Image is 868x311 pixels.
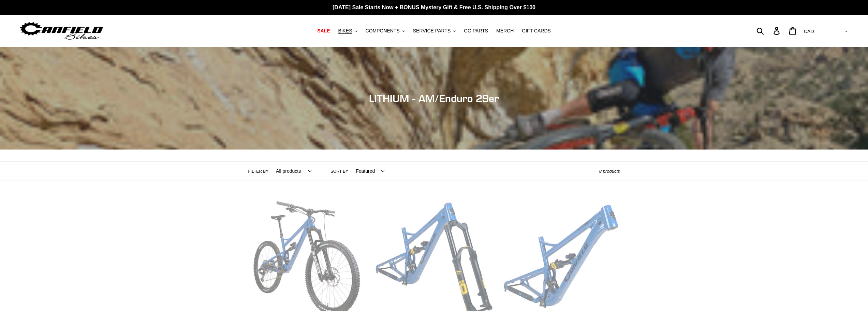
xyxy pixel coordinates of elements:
[366,28,400,34] span: COMPONENTS
[317,28,330,34] span: SALE
[314,26,333,36] a: SALE
[369,92,499,104] span: LITHIUM - AM/Enduro 29er
[522,28,551,34] span: GIFT CARDS
[413,28,451,34] span: SERVICE PARTS
[460,26,491,36] a: GG PARTS
[362,26,408,36] button: COMPONENTS
[410,26,459,36] button: SERVICE PARTS
[338,28,352,34] span: BIKES
[335,26,361,36] button: BIKES
[19,20,104,42] img: Canfield Bikes
[248,168,269,174] label: Filter by
[518,26,554,36] a: GIFT CARDS
[599,169,620,174] span: 8 products
[464,28,488,34] span: GG PARTS
[330,168,348,174] label: Sort by
[496,28,514,34] span: MERCH
[493,26,517,36] a: MERCH
[760,23,778,38] input: Search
